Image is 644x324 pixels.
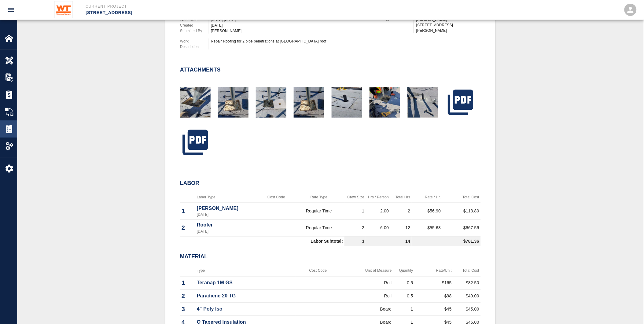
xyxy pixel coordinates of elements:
[218,87,248,118] img: thumbnail
[182,292,194,301] p: 2
[197,279,294,287] p: Teranap 1M GS
[390,192,412,203] th: Total Hrs
[211,28,378,34] div: [PERSON_NAME]
[197,222,258,229] p: Roofer
[366,192,390,203] th: Hrs / Person
[180,180,481,187] h2: Labor
[412,203,442,220] td: $56.90
[293,192,344,203] th: Rate Type
[180,87,211,118] img: thumbnail
[182,305,194,314] p: 3
[442,203,481,220] td: $113.80
[197,212,258,218] p: [DATE]
[293,203,344,220] td: Regular Time
[442,220,481,237] td: $667.56
[180,254,481,260] h2: Material
[344,203,366,220] td: 1
[294,87,324,118] img: thumbnail
[344,220,366,237] td: 2
[453,276,481,289] td: $82.50
[54,1,73,18] img: Whiting-Turner
[613,295,644,324] iframe: Chat Widget
[340,303,393,316] td: Board
[182,223,194,233] p: 2
[180,237,344,247] td: Labor Subtotal:
[453,265,481,277] th: Total Cost
[393,303,415,316] td: 1
[256,87,286,118] img: thumbnail
[412,237,481,247] td: $781.36
[332,87,362,118] img: thumbnail
[340,276,393,289] td: Roll
[416,22,481,33] p: [STREET_ADDRESS][PERSON_NAME]
[180,23,208,28] p: Created
[293,220,344,237] td: Regular Time
[197,205,258,212] p: [PERSON_NAME]
[366,237,412,247] td: 14
[259,192,293,203] th: Cost Code
[182,207,194,216] p: 1
[180,39,208,50] p: Work Description
[344,192,366,203] th: Crew Size
[197,306,294,313] p: 4" Poly Iso
[453,303,481,316] td: $45.00
[453,289,481,303] td: $49.00
[344,237,366,247] td: 3
[412,192,442,203] th: Rate / Hr.
[197,293,294,300] p: Paradiene 20 TG
[366,203,390,220] td: 2.00
[412,220,442,237] td: $55.63
[393,265,415,277] th: Quantity
[393,289,415,303] td: 0.5
[197,229,258,234] p: [DATE]
[296,265,340,277] th: Cost Code
[370,87,400,118] img: thumbnail
[180,67,221,73] h2: Attachments
[182,278,194,288] p: 1
[415,303,453,316] td: $45
[390,203,412,220] td: 2
[393,276,415,289] td: 0.5
[340,265,393,277] th: Unit of Measure
[340,289,393,303] td: Roll
[442,192,481,203] th: Total Cost
[407,87,438,118] img: thumbnail
[415,289,453,303] td: $98
[211,23,378,28] div: [DATE]
[86,9,355,16] p: [STREET_ADDRESS]
[415,276,453,289] td: $165
[86,4,355,9] p: Current Project
[415,265,453,277] th: Rate/Unit
[195,265,296,277] th: Type
[211,39,378,44] div: Repair Roofing for 2 pipe penetrations at [GEOGRAPHIC_DATA] roof
[366,220,390,237] td: 6.00
[390,220,412,237] td: 12
[180,28,208,34] p: Submitted By
[195,192,259,203] th: Labor Type
[4,2,18,17] button: open drawer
